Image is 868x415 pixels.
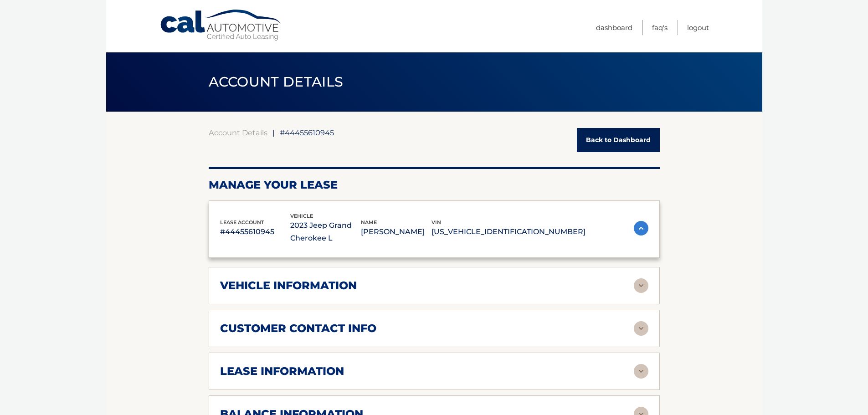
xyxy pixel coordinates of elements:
[220,219,264,225] span: lease account
[431,225,586,238] p: [US_VEHICLE_IDENTIFICATION_NUMBER]
[634,321,648,336] img: accordion-rest.svg
[577,128,660,152] a: Back to Dashboard
[290,219,361,245] p: 2023 Jeep Grand Cherokee L
[272,128,275,137] span: |
[280,128,334,137] span: #44455610945
[159,9,282,41] a: Cal Automotive
[687,20,709,35] a: Logout
[431,219,441,225] span: vin
[209,128,267,137] a: Account Details
[220,279,357,292] h2: vehicle information
[361,219,377,225] span: name
[290,213,313,219] span: vehicle
[220,322,376,335] h2: customer contact info
[634,278,648,293] img: accordion-rest.svg
[209,73,344,90] span: ACCOUNT DETAILS
[652,20,668,35] a: FAQ's
[634,221,648,236] img: accordion-active.svg
[596,20,632,35] a: Dashboard
[634,364,648,379] img: accordion-rest.svg
[220,364,344,378] h2: lease information
[209,178,660,192] h2: Manage Your Lease
[361,225,431,238] p: [PERSON_NAME]
[220,225,291,238] p: #44455610945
